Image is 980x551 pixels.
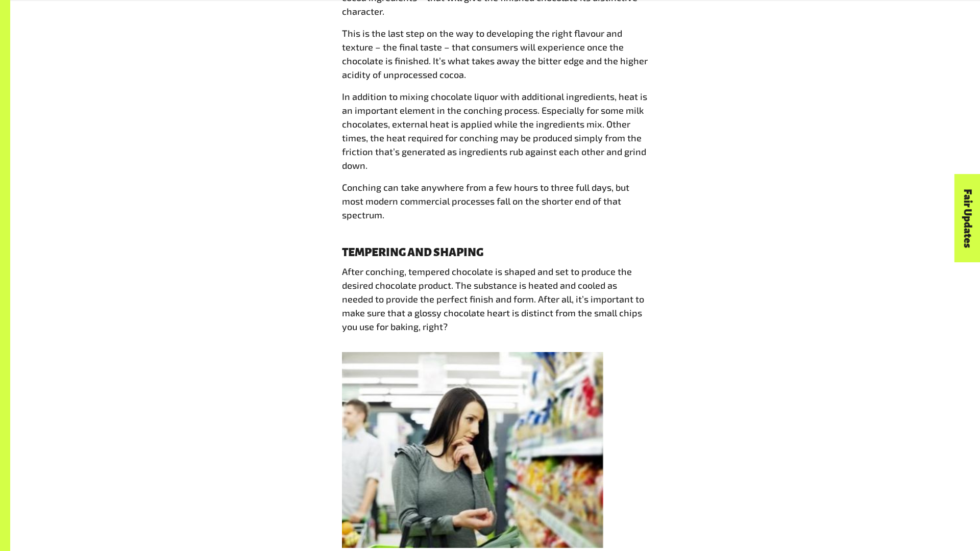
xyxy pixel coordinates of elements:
[342,266,644,332] span: After conching, tempered chocolate is shaped and set to produce the desired chocolate product. Th...
[342,91,647,171] span: In addition to mixing chocolate liquor with additional ingredients, heat is an important element ...
[342,28,648,80] span: This is the last step on the way to developing the right flavour and texture – the final taste – ...
[342,182,629,220] span: Conching can take anywhere from a few hours to three full days, but most modern commercial proces...
[342,352,603,548] img: Consumer looking at supermarket shelves
[342,246,648,259] h4: Tempering and shaping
